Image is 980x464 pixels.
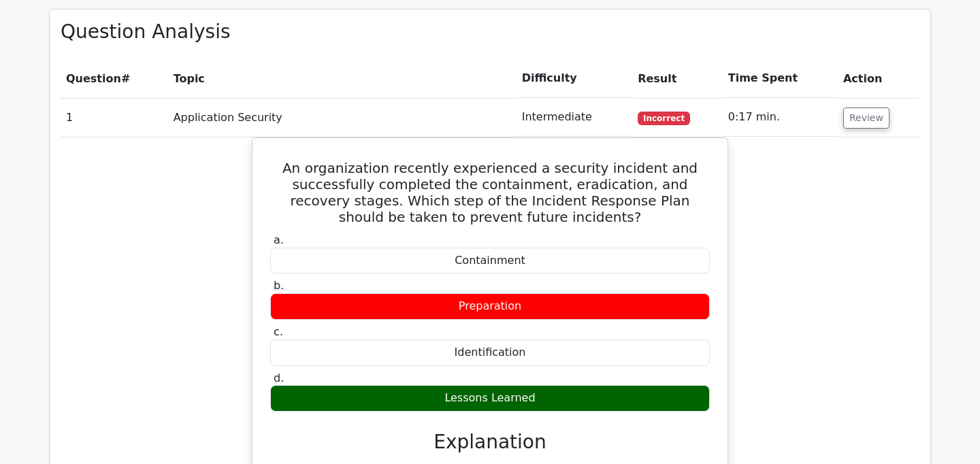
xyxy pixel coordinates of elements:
[274,279,284,292] span: b.
[274,233,284,246] span: a.
[723,98,838,137] td: 0:17 min.
[517,59,632,98] th: Difficulty
[168,98,517,137] td: Application Security
[270,293,710,320] div: Preparation
[269,160,711,225] h5: An organization recently experienced a security incident and successfully completed the containme...
[843,107,889,129] button: Review
[638,112,690,125] span: Incorrect
[838,59,919,98] th: Action
[278,431,702,454] h3: Explanation
[168,59,517,98] th: Topic
[270,248,710,274] div: Containment
[66,72,121,85] span: Question
[274,371,284,384] span: d.
[274,325,283,338] span: c.
[61,59,168,98] th: #
[723,59,838,98] th: Time Spent
[517,98,632,137] td: Intermediate
[632,59,723,98] th: Result
[61,20,919,44] h3: Question Analysis
[270,339,710,366] div: Identification
[270,385,710,412] div: Lessons Learned
[61,98,168,137] td: 1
